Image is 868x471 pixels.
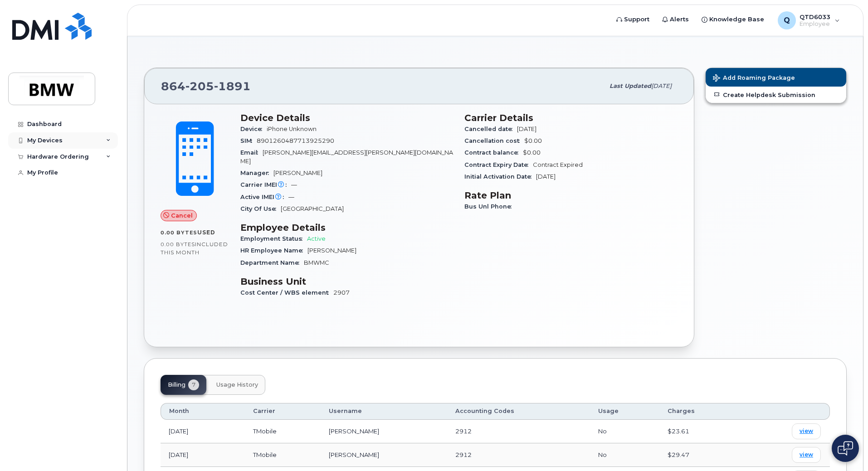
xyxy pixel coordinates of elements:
[464,137,524,144] span: Cancellation cost
[245,420,321,443] td: TMobile
[161,241,195,248] span: 0.00 Bytes
[590,420,660,443] td: No
[533,161,583,168] span: Contract Expired
[240,149,453,164] span: [PERSON_NAME][EMAIL_ADDRESS][PERSON_NAME][DOMAIN_NAME]
[307,247,356,254] span: [PERSON_NAME]
[321,443,447,467] td: [PERSON_NAME]
[668,451,734,459] div: $29.47
[185,79,214,93] span: 205
[464,173,536,180] span: Initial Activation Date
[464,126,517,132] span: Cancelled date
[668,427,734,436] div: $23.61
[590,443,660,467] td: No
[161,403,245,419] th: Month
[800,20,830,28] span: Employee
[447,403,590,419] th: Accounting Codes
[291,181,297,188] span: —
[240,170,273,176] span: Manager
[281,205,344,212] span: [GEOGRAPHIC_DATA]
[161,420,245,443] td: [DATE]
[464,161,533,168] span: Contract Expiry Date
[792,447,821,463] a: view
[792,423,821,439] a: view
[523,149,541,156] span: $0.00
[161,241,228,256] span: included this month
[240,235,307,242] span: Employment Status
[464,149,523,156] span: Contract balance
[273,170,322,176] span: [PERSON_NAME]
[800,451,813,459] span: view
[216,381,258,388] span: Usage History
[706,68,846,87] button: Add Roaming Package
[695,10,770,29] a: Knowledge Base
[656,10,695,29] a: Alerts
[610,10,656,29] a: Support
[455,427,472,435] span: 2912
[333,289,350,296] span: 2907
[240,112,454,123] h3: Device Details
[240,205,281,212] span: City Of Use
[713,74,795,83] span: Add Roaming Package
[307,235,326,242] span: Active
[257,137,334,144] span: 8901260487713925290
[464,112,678,123] h3: Carrier Details
[524,137,542,144] span: $0.00
[536,173,556,180] span: [DATE]
[240,126,267,132] span: Device
[659,403,742,419] th: Charges
[240,289,333,296] span: Cost Center / WBS element
[838,441,853,456] img: Open chat
[240,247,307,254] span: HR Employee Name
[161,79,251,93] span: 864
[267,126,317,132] span: iPhone Unknown
[240,181,291,188] span: Carrier IMEI
[240,149,263,156] span: Email
[161,229,197,236] span: 0.00 Bytes
[197,229,215,236] span: used
[800,427,813,435] span: view
[517,126,536,132] span: [DATE]
[171,211,193,220] span: Cancel
[245,443,321,467] td: TMobile
[670,15,689,24] span: Alerts
[214,79,251,93] span: 1891
[624,15,649,24] span: Support
[709,15,764,24] span: Knowledge Base
[784,15,790,26] span: Q
[610,83,651,89] span: Last updated
[321,420,447,443] td: [PERSON_NAME]
[240,222,454,233] h3: Employee Details
[590,403,660,419] th: Usage
[706,87,846,103] a: Create Helpdesk Submission
[464,203,516,210] span: Bus Unl Phone
[455,451,472,458] span: 2912
[240,259,304,266] span: Department Name
[800,13,830,20] span: QTD6033
[240,194,288,200] span: Active IMEI
[304,259,329,266] span: BMWMC
[464,190,678,201] h3: Rate Plan
[245,403,321,419] th: Carrier
[651,83,672,89] span: [DATE]
[288,194,294,200] span: —
[771,11,846,29] div: QTD6033
[161,443,245,467] td: [DATE]
[240,276,454,287] h3: Business Unit
[321,403,447,419] th: Username
[240,137,257,144] span: SIM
